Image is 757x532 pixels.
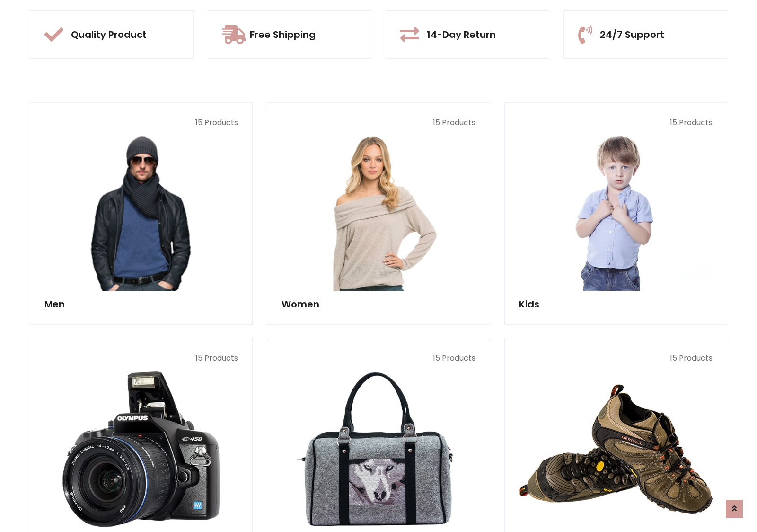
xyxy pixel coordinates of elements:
[44,352,238,364] p: 15 Products
[519,117,713,128] p: 15 Products
[44,298,238,310] h5: Men
[519,298,713,310] h5: Kids
[519,352,713,364] p: 15 Products
[250,29,316,40] h5: Free Shipping
[282,298,475,310] h5: Women
[44,117,238,128] p: 15 Products
[427,29,496,40] h5: 14-Day Return
[282,352,475,364] p: 15 Products
[600,29,664,40] h5: 24/7 Support
[282,117,475,128] p: 15 Products
[71,29,147,40] h5: Quality Product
